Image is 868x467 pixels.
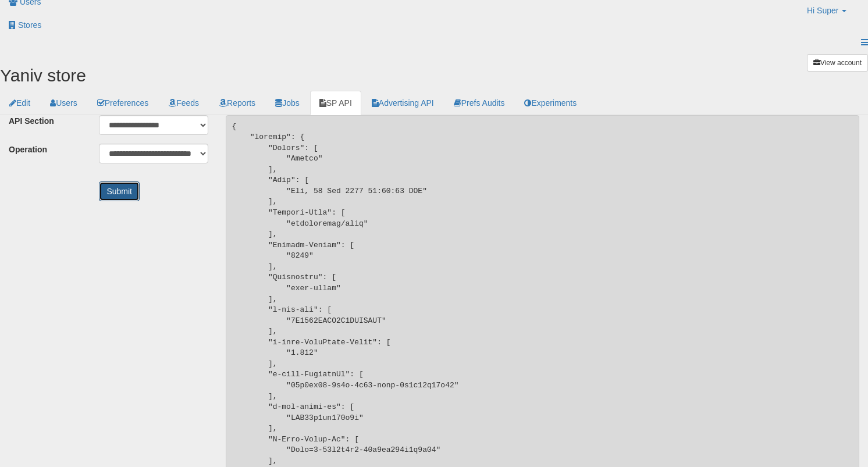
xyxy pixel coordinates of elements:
a: Preferences [88,91,158,115]
a: Jobs [266,91,309,115]
span: Hi Super [807,5,838,16]
a: Experiments [515,91,586,115]
button: View account [807,54,868,72]
a: Users [41,91,87,115]
a: Reports [209,91,265,115]
button: Submit [99,181,140,201]
span: Stores [18,20,41,30]
a: Advertising API [362,91,443,115]
a: SP API [310,91,361,115]
a: Prefs Audits [444,91,514,115]
a: Feeds [159,91,208,115]
a: View account [798,54,816,72]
